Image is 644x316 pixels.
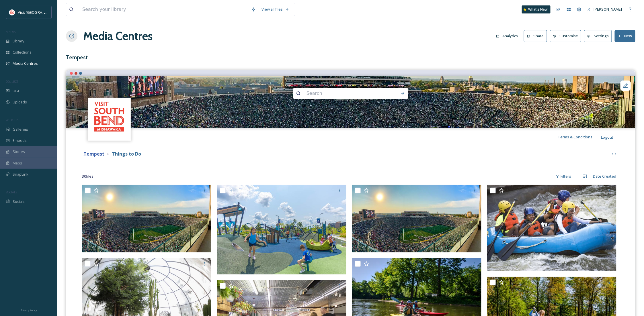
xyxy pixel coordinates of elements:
[18,9,62,15] span: Visit [GEOGRAPHIC_DATA]
[13,99,27,105] span: Uploads
[553,171,574,182] div: Filters
[13,172,28,177] span: SnapLink
[550,30,584,42] a: Customise
[584,30,615,42] a: Settings
[89,98,130,140] img: vsbm-stackedMISH_CMYKlogo2017.jpg
[6,118,19,122] span: WIDGETS
[6,30,16,34] span: MEDIA
[9,9,15,15] img: vsbm-stackedMISH_CMYKlogo2017.jpg
[584,30,612,42] button: Settings
[13,160,22,166] span: Maps
[20,308,37,312] span: Privacy Policy
[82,174,93,179] span: 30 file s
[259,4,292,15] a: View all files
[304,87,382,100] input: Search
[112,151,141,157] strong: Things to Do
[601,135,614,140] span: Logout
[83,28,153,45] a: Media Centres
[6,79,18,84] span: COLLECT
[13,199,25,204] span: Socials
[558,134,593,140] span: Terms & Conditions
[590,171,619,182] div: Date Created
[13,50,32,55] span: Collections
[487,185,616,271] img: NDF_3571_1.JPG
[83,151,104,157] strong: Tempest
[352,185,481,252] img: 101224_NDFB-Stanford-296.jpg
[217,185,346,274] img: howardpark_676.jpg
[20,306,37,313] a: Privacy Policy
[13,38,24,44] span: Library
[522,5,551,13] a: What's New
[594,7,622,12] span: [PERSON_NAME]
[524,30,547,42] button: Share
[558,134,601,140] a: Terms & Conditions
[6,190,17,194] span: SOCIALS
[550,30,581,42] button: Customise
[584,4,625,15] a: [PERSON_NAME]
[79,3,248,16] input: Search your library
[493,30,521,42] button: Analytics
[66,53,635,62] h3: Tempest
[66,76,635,128] img: 101224_NDFB-Stanford-296 (3).jpg
[13,149,25,154] span: Stories
[13,88,20,94] span: UGC
[493,30,524,42] a: Analytics
[615,30,635,42] button: New
[82,185,211,252] img: 101224_NDFB-Stanford-296 (3).jpg
[13,61,38,66] span: Media Centres
[13,127,28,132] span: Galleries
[13,138,27,143] span: Embeds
